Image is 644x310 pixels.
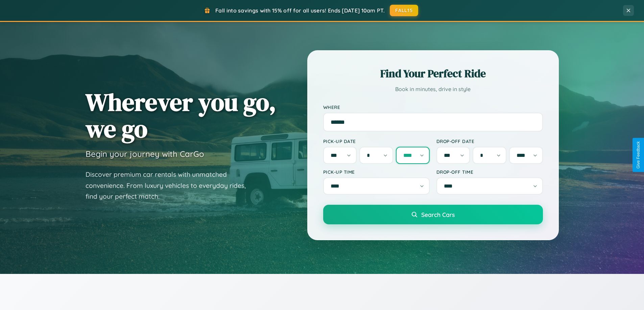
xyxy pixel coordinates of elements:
h2: Find Your Perfect Ride [323,66,543,81]
button: Search Cars [323,205,543,224]
label: Drop-off Date [436,138,543,144]
button: FALL15 [390,5,418,16]
span: Fall into savings with 15% off for all users! Ends [DATE] 10am PT. [215,7,385,14]
p: Discover premium car rentals with unmatched convenience. From luxury vehicles to everyday rides, ... [86,169,255,202]
span: Search Cars [421,211,455,218]
div: Give Feedback [636,141,641,169]
label: Pick-up Time [323,169,430,175]
label: Drop-off Time [436,169,543,175]
p: Book in minutes, drive in style [323,84,543,94]
h1: Wherever you go, we go [86,89,276,142]
label: Pick-up Date [323,138,430,144]
label: Where [323,104,543,110]
h3: Begin your journey with CarGo [86,149,204,159]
